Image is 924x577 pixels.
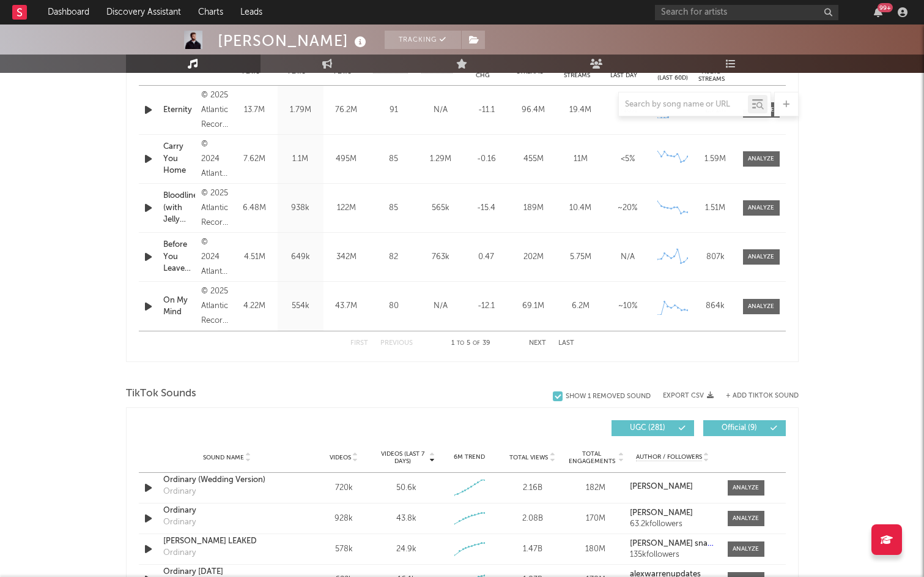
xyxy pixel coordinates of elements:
[281,153,320,165] div: 1.1M
[726,393,799,399] button: + Add TikTok Sound
[421,300,460,312] div: N/A
[473,341,480,346] span: of
[330,454,351,461] span: Videos
[235,251,275,263] div: 4.51M
[396,482,416,494] div: 50.6k
[396,513,416,525] div: 43.8k
[201,88,228,132] div: © 2025 Atlantic Recording Corporation
[567,450,616,465] span: Total Engagements
[316,543,372,556] div: 578k
[163,505,291,517] a: Ordinary
[163,190,196,226] a: Bloodline (with Jelly Roll)
[504,513,561,525] div: 2.08B
[560,202,601,214] div: 10.4M
[218,31,369,51] div: [PERSON_NAME]
[163,486,196,498] div: Ordinary
[630,540,716,548] strong: [PERSON_NAME] snaps
[630,483,715,491] a: [PERSON_NAME]
[619,424,676,432] span: UGC ( 281 )
[504,543,561,556] div: 1.47B
[697,153,734,165] div: 1.59M
[566,393,651,401] div: Show 1 Removed Sound
[630,509,693,517] strong: [PERSON_NAME]
[372,300,415,312] div: 80
[327,202,366,214] div: 122M
[630,551,715,559] div: 135k followers
[558,340,574,347] button: Last
[457,341,464,346] span: to
[630,520,715,529] div: 63.2k followers
[163,547,196,559] div: Ordinary
[513,251,554,263] div: 202M
[421,202,460,214] div: 565k
[385,31,461,49] button: Tracking
[327,251,366,263] div: 342M
[619,100,748,110] input: Search by song name or URL
[203,454,244,461] span: Sound Name
[316,482,372,494] div: 720k
[466,202,507,214] div: -15.4
[630,540,715,548] a: [PERSON_NAME] snaps
[607,202,648,214] div: ~ 20 %
[466,153,507,165] div: -0.16
[350,340,368,347] button: First
[466,251,507,263] div: 0.47
[281,251,320,263] div: 649k
[163,535,291,548] a: [PERSON_NAME] LEAKED
[327,153,366,165] div: 495M
[316,513,372,525] div: 928k
[396,543,416,556] div: 24.9k
[697,202,734,214] div: 1.51M
[421,153,460,165] div: 1.29M
[560,251,601,263] div: 5.75M
[630,509,715,518] a: [PERSON_NAME]
[636,453,702,461] span: Author / Followers
[281,300,320,312] div: 554k
[630,483,693,491] strong: [PERSON_NAME]
[201,186,228,230] div: © 2025 Atlantic Recording Corporation
[235,202,275,214] div: 6.48M
[372,153,415,165] div: 85
[163,474,291,486] a: Ordinary (Wedding Version)
[663,392,714,399] button: Export CSV
[560,300,601,312] div: 6.2M
[126,387,196,401] span: TikTok Sounds
[163,141,196,177] a: Carry You Home
[567,513,624,525] div: 170M
[421,251,460,263] div: 763k
[163,295,196,319] a: On My Mind
[513,300,554,312] div: 69.1M
[201,235,228,279] div: © 2024 Atlantic Recording Corporation
[378,450,427,465] span: Videos (last 7 days)
[711,424,767,432] span: Official ( 9 )
[655,5,838,20] input: Search for artists
[201,137,228,181] div: © 2024 Atlantic Recording Corporation
[466,300,507,312] div: -12.1
[714,393,799,399] button: + Add TikTok Sound
[509,454,548,461] span: Total Views
[281,202,320,214] div: 938k
[607,300,648,312] div: ~ 10 %
[607,251,648,263] div: N/A
[441,453,498,462] div: 6M Trend
[697,300,734,312] div: 864k
[567,543,624,556] div: 180M
[163,239,196,275] a: Before You Leave Me
[201,284,228,328] div: © 2025 Atlantic Recording Corporation
[607,153,648,165] div: <5%
[437,336,505,351] div: 1 5 39
[163,516,196,529] div: Ordinary
[612,420,694,436] button: UGC(281)
[380,340,413,347] button: Previous
[513,202,554,214] div: 189M
[529,340,546,347] button: Next
[513,153,554,165] div: 455M
[372,251,415,263] div: 82
[697,251,734,263] div: 807k
[235,300,275,312] div: 4.22M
